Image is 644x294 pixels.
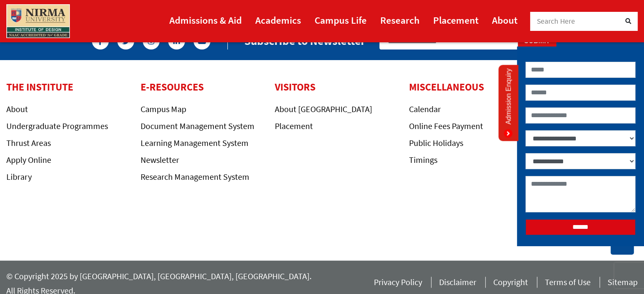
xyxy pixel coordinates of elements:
[6,4,70,38] img: main_logo
[6,121,108,131] a: Undergraduate Programmes
[6,137,51,148] a: Thrust Areas
[6,104,28,114] a: About
[537,16,575,26] span: Search Here
[275,121,313,131] a: Placement
[439,277,476,291] a: Disclaimer
[169,11,242,30] a: Admissions & Aid
[525,62,636,235] form: Contact form
[141,137,249,148] a: Learning Management System
[374,277,422,291] a: Privacy Policy
[255,11,301,30] a: Academics
[493,277,528,291] a: Copyright
[409,121,483,131] a: Online Fees Payment
[492,11,517,30] a: About
[433,11,478,30] a: Placement
[380,11,420,30] a: Research
[141,171,249,182] a: Research Management System
[608,277,638,291] a: Sitemap
[275,104,372,114] a: About [GEOGRAPHIC_DATA]
[498,65,518,141] a: Admission Enquiry
[244,34,365,48] h2: Subscribe to Newsletter
[6,154,51,165] a: Apply Online
[141,154,179,165] a: Newsletter
[409,137,463,148] a: Public Holidays
[315,11,367,30] a: Campus Life
[545,277,591,291] a: Terms of Use
[409,154,437,165] a: Timings
[6,171,32,182] a: Library
[409,104,441,114] a: Calendar
[141,104,186,114] a: Campus Map
[141,121,254,131] a: Document Management System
